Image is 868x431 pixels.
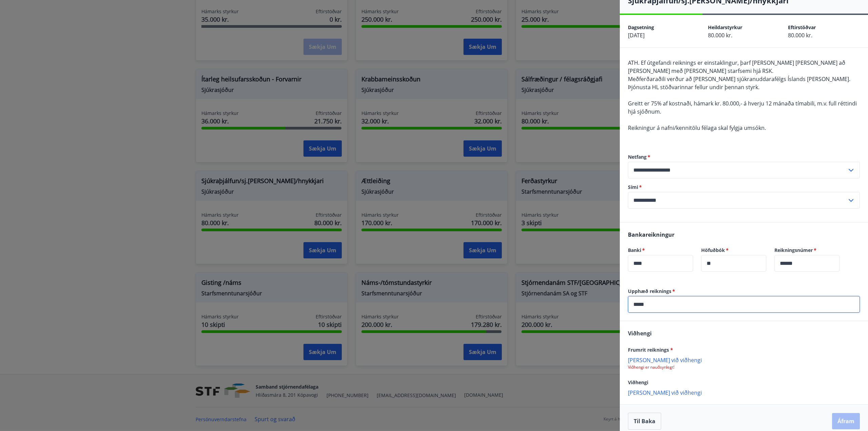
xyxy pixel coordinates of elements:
span: ATH. Ef útgefandi reiknings er einstaklingur, þarf [PERSON_NAME] [PERSON_NAME] að [PERSON_NAME] m... [628,59,845,75]
span: Reikningur á nafni/kennitölu félaga skal fylgja umsókn. [628,124,766,132]
label: Höfuðbók [701,247,766,254]
span: Bankareikningur [628,231,674,238]
span: 80.000 kr. [788,32,812,39]
span: Greitt er 75% af kostnaði, hámark kr. 80.000,- á hverju 12 mánaða tímabili, m.v. full réttindi hj... [628,100,857,115]
label: Sími [628,184,860,191]
p: Viðhengi er nauðsynlegt! [628,365,860,370]
label: Netfang [628,154,860,160]
label: Reikningsnúmer [774,247,840,254]
span: Viðhengi [628,330,652,337]
span: Heildarstyrkur [708,24,742,31]
label: Banki [628,247,693,254]
label: Upphæð reiknings [628,288,860,295]
div: Upphæð reiknings [628,296,860,313]
span: Viðhengi [628,379,648,386]
p: [PERSON_NAME] við viðhengi [628,389,860,396]
span: 80.000 kr. [708,32,732,39]
span: Frumrit reiknings [628,347,673,353]
span: Eftirstöðvar [788,24,816,31]
span: Meðferðaraðili verður að [PERSON_NAME] sjúkranuddarafélgs Íslands [PERSON_NAME]. [628,75,850,83]
button: Til baka [628,413,661,430]
span: Þjónusta HL stöðvarinnar fellur undir þennan styrk. [628,83,759,91]
p: [PERSON_NAME] við viðhengi [628,356,860,363]
span: [DATE] [628,32,645,39]
span: Dagsetning [628,24,654,31]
